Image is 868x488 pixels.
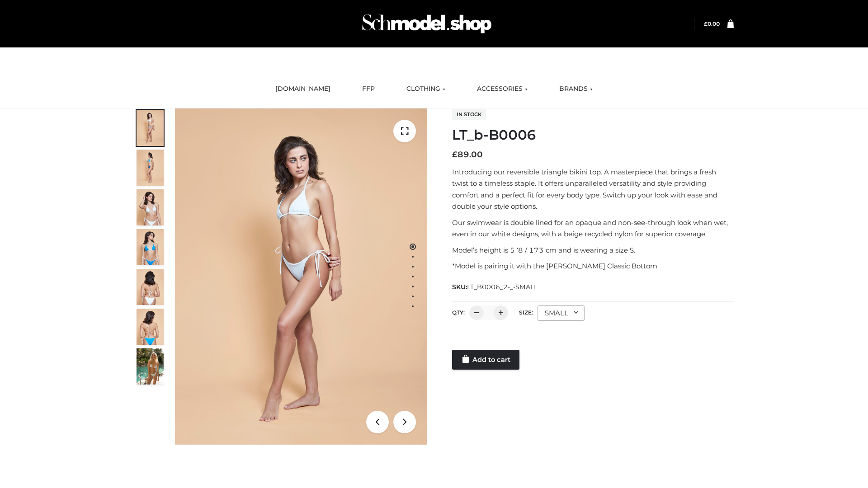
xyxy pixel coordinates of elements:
[704,20,720,27] bdi: 0.00
[452,217,734,240] p: Our swimwear is double lined for an opaque and non-see-through look when wet, even in our white d...
[137,189,164,225] img: ArielClassicBikiniTop_CloudNine_AzureSky_OW114ECO_3-scaled.jpg
[452,150,483,160] bdi: 89.00
[538,305,585,321] div: SMALL
[452,166,734,212] p: Introducing our reversible triangle bikini top. A masterpiece that brings a fresh twist to a time...
[519,309,533,316] label: Size:
[452,109,486,120] span: In stock
[452,244,734,256] p: Model’s height is 5 ‘8 / 173 cm and is wearing a size S.
[359,6,495,42] img: Schmodel Admin 964
[452,150,458,160] span: £
[269,79,337,99] a: [DOMAIN_NAME]
[467,283,538,291] span: LT_B0006_2-_-SMALL
[137,348,164,385] img: Arieltop_CloudNine_AzureSky2.jpg
[400,79,452,99] a: CLOTHING
[452,260,734,272] p: *Model is pairing it with the [PERSON_NAME] Classic Bottom
[175,108,427,445] img: ArielClassicBikiniTop_CloudNine_AzureSky_OW114ECO_1
[137,110,164,146] img: ArielClassicBikiniTop_CloudNine_AzureSky_OW114ECO_1-scaled.jpg
[452,309,465,316] label: QTY:
[137,309,164,345] img: ArielClassicBikiniTop_CloudNine_AzureSky_OW114ECO_8-scaled.jpg
[470,79,534,99] a: ACCESSORIES
[355,79,382,99] a: FFP
[452,282,538,292] span: SKU:
[704,20,720,27] a: £0.00
[704,20,708,27] span: £
[137,229,164,265] img: ArielClassicBikiniTop_CloudNine_AzureSky_OW114ECO_4-scaled.jpg
[452,350,519,370] a: Add to cart
[137,269,164,305] img: ArielClassicBikiniTop_CloudNine_AzureSky_OW114ECO_7-scaled.jpg
[452,127,734,143] h1: LT_b-B0006
[137,150,164,186] img: ArielClassicBikiniTop_CloudNine_AzureSky_OW114ECO_2-scaled.jpg
[552,79,599,99] a: BRANDS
